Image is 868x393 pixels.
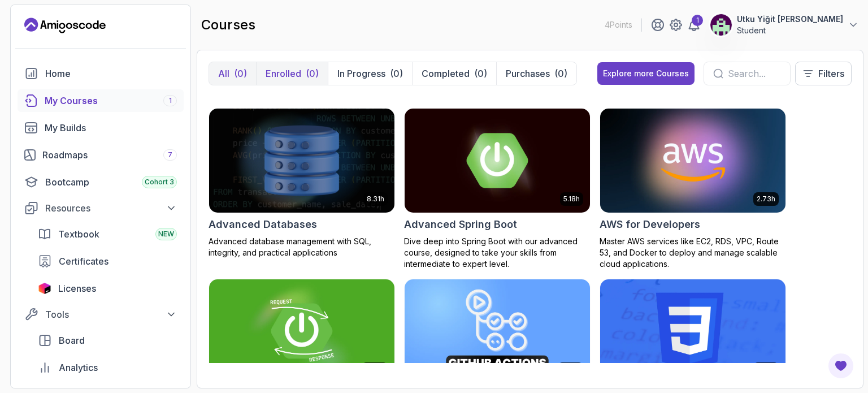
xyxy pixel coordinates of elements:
[506,67,550,80] p: Purchases
[45,94,177,107] div: My Courses
[328,62,412,85] button: In Progress(0)
[422,67,470,80] p: Completed
[45,67,177,80] div: Home
[554,67,567,80] div: (0)
[603,68,689,79] div: Explore more Courses
[59,361,98,374] span: Analytics
[412,62,496,85] button: Completed(0)
[710,14,732,36] img: user profile image
[31,277,184,300] a: licenses
[18,144,184,166] a: roadmaps
[31,223,184,245] a: textbook
[605,19,632,31] p: 4 Points
[168,150,172,159] span: 7
[18,198,184,218] button: Resources
[827,352,854,379] button: Open Feedback Button
[728,67,781,80] input: Search...
[256,62,328,85] button: Enrolled(0)
[405,109,590,213] img: Advanced Spring Boot card
[42,148,177,162] div: Roadmaps
[18,62,184,85] a: home
[404,217,517,232] h2: Advanced Spring Boot
[158,230,174,239] span: NEW
[59,334,85,347] span: Board
[597,62,695,85] button: Explore more Courses
[45,121,177,135] div: My Builds
[600,109,785,213] img: AWS for Developers card
[404,236,591,270] p: Dive deep into Spring Boot with our advanced course, designed to take your skills from intermedia...
[710,14,859,36] button: user profile imageUtku Yiğit [PERSON_NAME]Student
[201,16,255,34] h2: courses
[209,62,256,85] button: All(0)
[474,67,487,80] div: (0)
[306,67,319,80] div: (0)
[209,108,395,258] a: Advanced Databases card8.31hAdvanced DatabasesAdvanced database management with SQL, integrity, a...
[687,18,701,32] a: 1
[818,67,844,80] p: Filters
[757,195,775,204] p: 2.73h
[45,308,177,321] div: Tools
[58,282,96,295] span: Licenses
[31,250,184,273] a: certificates
[692,15,703,26] div: 1
[18,171,184,193] a: bootcamp
[737,14,843,25] p: Utku Yiğit [PERSON_NAME]
[45,175,177,189] div: Bootcamp
[405,279,590,383] img: CI/CD with GitHub Actions card
[404,108,591,270] a: Advanced Spring Boot card5.18hAdvanced Spring BootDive deep into Spring Boot with our advanced co...
[59,254,108,268] span: Certificates
[31,329,184,352] a: board
[563,195,580,204] p: 5.18h
[58,227,99,241] span: Textbook
[209,217,317,232] h2: Advanced Databases
[145,178,174,187] span: Cohort 3
[169,96,172,105] span: 1
[600,108,786,270] a: AWS for Developers card2.73hAWS for DevelopersMaster AWS services like EC2, RDS, VPC, Route 53, a...
[600,279,785,383] img: CSS Essentials card
[600,236,786,270] p: Master AWS services like EC2, RDS, VPC, Route 53, and Docker to deploy and manage scalable cloud ...
[795,62,852,85] button: Filters
[390,67,403,80] div: (0)
[18,116,184,139] a: builds
[18,304,184,325] button: Tools
[45,201,177,215] div: Resources
[496,62,576,85] button: Purchases(0)
[38,283,51,294] img: jetbrains icon
[337,67,385,80] p: In Progress
[209,109,394,213] img: Advanced Databases card
[209,236,395,258] p: Advanced database management with SQL, integrity, and practical applications
[31,356,184,379] a: analytics
[18,89,184,112] a: courses
[218,67,229,80] p: All
[209,279,394,383] img: Building APIs with Spring Boot card
[737,25,843,36] p: Student
[266,67,301,80] p: Enrolled
[234,67,247,80] div: (0)
[367,195,384,204] p: 8.31h
[600,217,700,232] h2: AWS for Developers
[24,16,106,34] a: Landing page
